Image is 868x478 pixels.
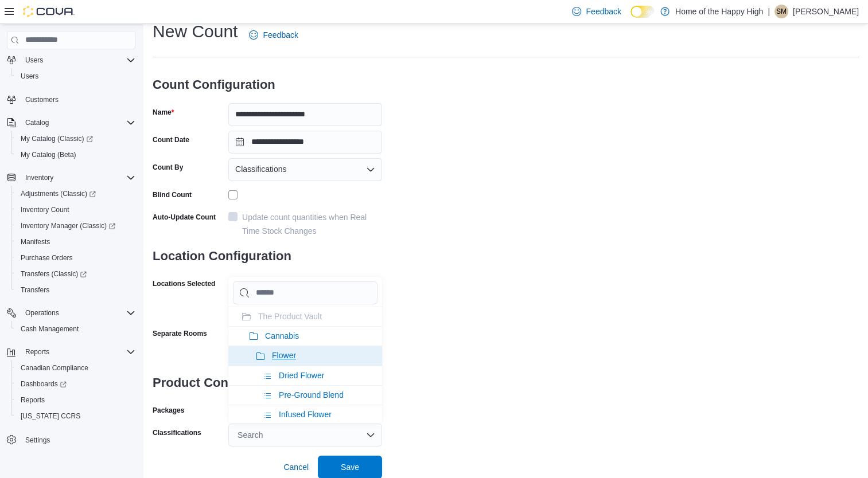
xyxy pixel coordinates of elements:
[16,219,135,233] span: Inventory Manager (Classic)
[21,150,76,159] span: My Catalog (Beta)
[279,390,344,399] span: Pre-Ground Blend
[21,269,87,279] span: Transfers (Classic)
[153,238,382,275] h3: Location Configuration
[16,69,43,83] a: Users
[16,235,135,249] span: Manifests
[25,308,59,318] span: Operations
[16,132,135,146] span: My Catalog (Classic)
[153,66,382,103] h3: Count Configuration
[153,213,216,222] label: Auto-Update Count
[153,428,201,437] label: Classifications
[25,56,43,65] span: Users
[25,173,53,182] span: Inventory
[21,72,38,81] span: Users
[283,461,309,473] span: Cancel
[21,412,80,421] span: [US_STATE] CCRS
[25,436,50,445] span: Settings
[263,29,298,41] span: Feedback
[16,203,74,217] a: Inventory Count
[16,219,120,233] a: Inventory Manager (Classic)
[228,275,382,288] div: 1
[258,312,322,321] span: The Product Vault
[586,6,621,17] span: Feedback
[16,393,135,407] span: Reports
[21,205,69,214] span: Inventory Count
[630,18,631,18] span: Dark Mode
[21,92,135,107] span: Customers
[2,431,140,448] button: Settings
[25,118,49,127] span: Catalog
[16,283,54,297] a: Transfers
[21,189,96,198] span: Adjustments (Classic)
[21,116,135,130] span: Catalog
[153,135,189,144] label: Count Date
[11,282,140,298] button: Transfers
[341,461,359,473] span: Save
[21,134,93,143] span: My Catalog (Classic)
[21,306,135,320] span: Operations
[16,409,85,423] a: [US_STATE] CCRS
[793,5,859,18] p: [PERSON_NAME]
[11,266,140,282] a: Transfers (Classic)
[11,392,140,408] button: Reports
[366,165,375,174] button: Open list of options
[23,6,75,17] img: Cova
[153,365,382,401] h3: Product Configuration
[774,5,788,18] div: Stephen MacInnis
[16,377,71,391] a: Dashboards
[16,235,55,249] a: Manifests
[244,23,302,46] a: Feedback
[153,329,207,338] div: Separate Rooms
[21,363,88,373] span: Canadian Compliance
[16,203,135,217] span: Inventory Count
[16,251,135,265] span: Purchase Orders
[279,371,324,380] span: Dried Flower
[11,360,140,376] button: Canadian Compliance
[153,108,174,117] label: Name
[16,361,135,375] span: Canadian Compliance
[16,187,135,201] span: Adjustments (Classic)
[675,5,763,18] p: Home of the Happy High
[16,187,100,201] a: Adjustments (Classic)
[16,322,83,336] a: Cash Management
[153,20,238,43] h1: New Count
[16,361,93,375] a: Canadian Compliance
[16,267,135,281] span: Transfers (Classic)
[21,324,79,334] span: Cash Management
[21,395,45,405] span: Reports
[235,162,286,176] span: Classifications
[11,68,140,84] button: Users
[7,52,135,477] nav: Complex example
[25,347,49,356] span: Reports
[21,306,64,320] button: Operations
[2,170,140,186] button: Inventory
[21,432,135,446] span: Settings
[11,147,140,163] button: My Catalog (Beta)
[21,379,67,389] span: Dashboards
[2,52,140,68] button: Users
[16,69,135,83] span: Users
[21,116,53,130] button: Catalog
[16,322,135,336] span: Cash Management
[11,321,140,337] button: Cash Management
[11,186,140,202] a: Adjustments (Classic)
[16,251,77,265] a: Purchase Orders
[16,377,135,391] span: Dashboards
[2,305,140,321] button: Operations
[11,131,140,147] a: My Catalog (Classic)
[233,281,377,304] input: Chip List selector
[11,218,140,234] a: Inventory Manager (Classic)
[21,171,135,185] span: Inventory
[21,53,135,67] span: Users
[21,433,55,447] a: Settings
[16,409,135,423] span: Washington CCRS
[2,344,140,360] button: Reports
[16,283,135,297] span: Transfers
[21,345,135,359] span: Reports
[2,91,140,108] button: Customers
[776,5,787,18] span: SM
[228,131,382,154] input: Press the down key to open a popover containing a calendar.
[11,234,140,250] button: Manifests
[16,148,81,162] a: My Catalog (Beta)
[768,5,770,18] p: |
